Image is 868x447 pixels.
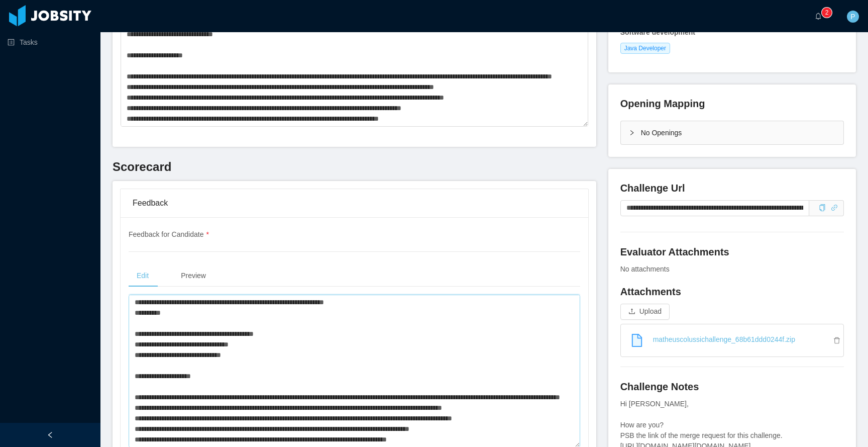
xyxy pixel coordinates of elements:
i: icon: link [831,204,838,211]
h4: Attachments [620,285,844,299]
a: matheuscolussichallenge_68b61ddd0244f.zip [629,328,843,350]
div: Preview [173,264,214,287]
i: icon: file [630,334,643,347]
div: No attachments [620,264,844,275]
h4: Evaluator Attachments [620,245,844,259]
div: Feedback [133,189,576,217]
span: P [850,11,855,23]
span: Java Developer [620,43,670,54]
i: icon: copy [819,204,826,211]
div: icon: rightNo Openings [621,121,843,144]
a: Remove file [833,336,843,344]
h4: Challenge Notes [620,380,844,394]
div: Copy [819,203,826,213]
div: Edit [129,264,157,287]
button: icon: uploadUpload [620,304,670,320]
strong: Software development [620,28,695,36]
span: icon: uploadUpload [620,307,670,315]
i: icon: delete [833,337,843,344]
p: 2 [825,8,829,18]
h3: Scorecard [113,159,596,175]
span: Feedback for Candidate [129,230,209,238]
h4: Challenge Url [620,181,844,195]
a: icon: file [625,328,649,352]
a: icon: link [831,204,838,212]
sup: 2 [822,8,832,18]
a: icon: profileTasks [8,32,92,52]
i: icon: bell [815,13,822,20]
h4: Opening Mapping [620,97,705,111]
i: icon: right [629,130,635,136]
